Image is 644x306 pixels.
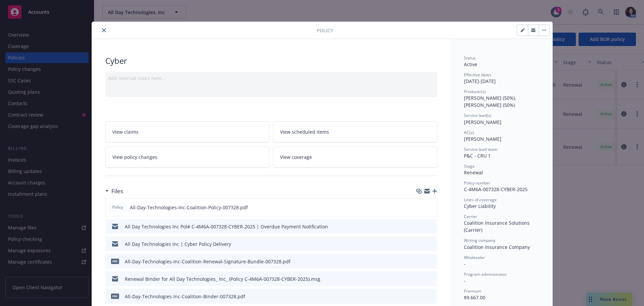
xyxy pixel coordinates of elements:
[111,294,119,299] span: pdf
[464,255,485,260] span: Wholesaler
[428,241,434,248] button: preview file
[428,293,434,300] button: preview file
[464,197,497,203] span: Lines of coverage
[280,154,312,161] span: View coverage
[464,72,539,85] div: [DATE] - [DATE]
[125,275,320,282] div: Renewal Binder for All Day Technologies_ Inc_ (Policy C-4M6A-007328-CYBER-2025).msg
[464,277,466,284] span: -
[108,75,434,82] div: Add internal notes here...
[464,186,528,192] span: C-4M6A-007328-CYBER-2025
[464,146,497,152] span: Service lead team
[464,136,501,142] span: [PERSON_NAME]
[105,146,269,168] a: View policy changes
[428,258,434,265] button: preview file
[418,275,423,282] button: download file
[464,61,477,68] span: Active
[111,259,119,264] span: pdf
[464,180,490,186] span: Policy number
[464,113,491,118] span: Service lead(s)
[464,220,531,233] span: Coalition Insurance Solutions (Carrier)
[464,271,507,277] span: Program administrator
[428,223,434,230] button: preview file
[464,203,539,210] div: Cyber Liability
[125,241,231,248] div: All Day Technologies Inc | Cyber Policy Delivery
[464,130,474,135] span: AC(s)
[464,119,501,125] span: [PERSON_NAME]
[418,223,423,230] button: download file
[464,288,481,294] span: Premium
[112,128,139,135] span: View claims
[464,244,530,250] span: Coalition Insurance Company
[105,187,123,195] div: Files
[273,121,437,142] a: View scheduled items
[418,293,423,300] button: download file
[111,204,124,210] span: Policy
[273,146,437,168] a: View coverage
[464,294,485,301] span: $9,667.00
[280,128,329,135] span: View scheduled items
[464,55,476,61] span: Status
[464,152,491,159] span: P&C - CRU 1
[130,204,248,211] span: All-Day-Technologies-Inc-Coalition-Policy-007328.pdf
[125,293,245,300] div: All-Day-Technologies-Inc-Coalition-Binder-007328.pdf
[464,89,486,94] span: Producer(s)
[464,261,466,267] span: -
[112,154,157,161] span: View policy changes
[464,169,483,176] span: Renewal
[464,237,495,243] span: Writing company
[111,187,123,195] h3: Files
[105,121,269,142] a: View claims
[418,241,423,248] button: download file
[125,223,328,230] div: All Day Technologies Inc Pol# C-4M6A-007328-CYBER-2025 | Overdue Payment Notification
[464,72,491,78] span: Effective dates
[317,27,333,34] span: Policy
[125,258,290,265] div: All-Day-Technologies-Inc-Coalition-Renewal-Signature-Bundle-007328.pdf
[464,163,475,169] span: Stage
[417,204,423,211] button: download file
[464,95,518,108] span: [PERSON_NAME] (50%), [PERSON_NAME] (50%)
[105,55,437,67] div: Cyber
[464,214,477,219] span: Carrier
[428,275,434,282] button: preview file
[418,258,423,265] button: download file
[428,204,434,211] button: preview file
[100,26,108,34] button: close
